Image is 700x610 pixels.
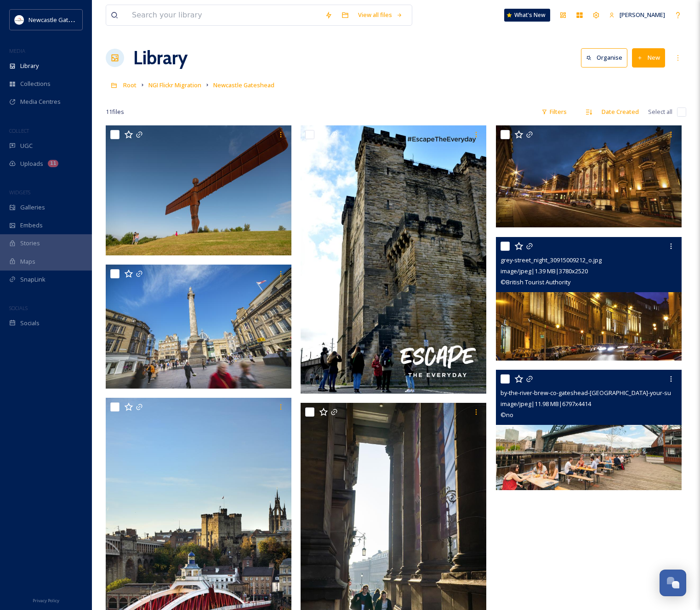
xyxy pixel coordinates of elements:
span: Uploads [20,159,43,168]
a: Library [133,44,188,72]
img: DqD9wEUd_400x400.jpg [15,15,24,24]
span: Privacy Policy [33,598,59,604]
span: UGC [20,141,33,150]
span: grey-street_night_30915009212_o.jpg [501,256,602,264]
span: Stories [20,239,40,248]
a: View all files [353,6,407,24]
span: image/jpeg | 11.98 MB | 6797 x 4414 [501,400,591,408]
span: 11 file s [106,107,124,116]
span: Embeds [20,221,43,230]
span: Newcastle Gateshead Initiative [28,15,113,24]
button: New [632,48,665,67]
span: Root [123,81,137,89]
span: Select all [648,107,672,116]
div: Filters [537,103,571,121]
span: © no [501,411,513,419]
a: Root [123,79,137,90]
a: NGI Flickr Migration [148,79,201,90]
img: escape-the-everyday-to-newcastlegateshead-and-explore-newcastle-castle_52094903517_o.jpg [301,125,486,394]
div: Date Created [597,103,643,121]
span: NGI Flickr Migration [148,81,201,89]
span: Socials [20,319,40,328]
img: grey-street_night_30915009212_o.jpg [496,237,682,361]
span: Library [20,62,39,70]
span: WIDGETS [9,189,30,196]
a: Organise [581,48,632,67]
img: angel-of-the-north-gateshead_save-your-summer-campaign-2020_visit-britain_51496731929_o.jpg [106,125,291,255]
span: Maps [20,257,35,266]
img: newcastle-theatre-royal_51487054729_o.jpg [496,125,682,227]
span: SOCIALS [9,305,28,311]
span: MEDIA [9,47,25,54]
span: © British Tourist Authority [501,278,570,286]
span: Galleries [20,203,45,212]
button: Open Chat [660,570,686,596]
div: 11 [48,160,58,167]
img: greys-monument-newcastle_51485557147_o.jpg [106,265,291,389]
span: Collections [20,79,51,88]
button: Organise [581,48,627,67]
span: COLLECT [9,127,29,134]
input: Search your library [127,5,320,25]
a: What's New [504,9,550,22]
span: image/jpeg | 1.39 MB | 3780 x 2520 [501,267,588,275]
a: [PERSON_NAME] [604,6,670,24]
a: Privacy Policy [33,594,59,605]
img: by-the-river-brew-co-gateshead-quayside_save-your-summer-campaign-2020_visit-britain_51486607773_... [496,370,682,491]
span: Newcastle Gateshead [213,81,274,89]
span: SnapLink [20,275,46,284]
span: [PERSON_NAME] [620,11,665,19]
span: Media Centres [20,97,61,106]
a: Newcastle Gateshead [213,79,274,90]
